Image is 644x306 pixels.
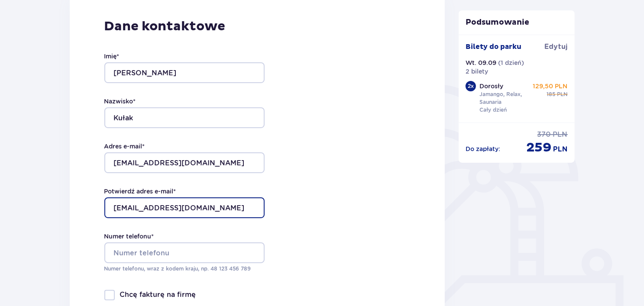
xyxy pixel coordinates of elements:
[557,90,568,98] p: PLN
[104,152,265,173] input: Adres e-mail
[547,90,556,98] p: 185
[498,58,524,67] p: ( 1 dzień )
[104,187,176,196] label: Potwierdź adres e-mail *
[553,130,568,139] p: PLN
[466,145,500,153] p: Do zapłaty :
[479,106,507,114] p: Cały dzień
[104,142,145,151] label: Adres e-mail *
[553,145,568,154] p: PLN
[533,82,568,90] p: 129,50 PLN
[104,265,265,273] p: Numer telefonu, wraz z kodem kraju, np. 48 ​123 ​456 ​789
[104,62,265,83] input: Imię
[459,17,575,28] p: Podsumowanie
[104,107,265,128] input: Nazwisko
[104,97,136,106] label: Nazwisko *
[104,232,154,241] label: Numer telefonu *
[545,42,568,52] a: Edytuj
[479,90,536,106] p: Jamango, Relax, Saunaria
[104,242,265,263] input: Numer telefonu
[466,67,488,76] p: 2 bilety
[466,58,496,67] p: Wt. 09.09
[104,52,120,61] label: Imię *
[537,130,551,139] p: 370
[104,18,411,35] p: Dane kontaktowe
[104,197,265,218] input: Potwierdź adres e-mail
[527,139,552,156] p: 259
[466,81,476,91] div: 2 x
[120,290,196,300] p: Chcę fakturę na firmę
[479,82,503,90] p: Dorosły
[466,42,521,52] p: Bilety do parku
